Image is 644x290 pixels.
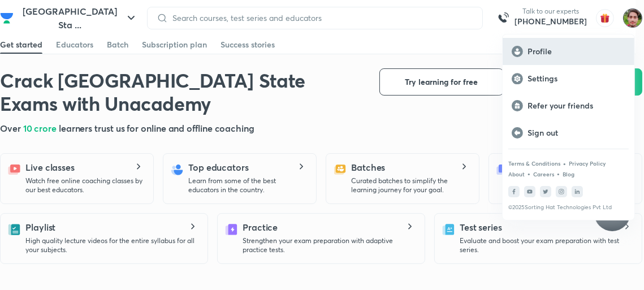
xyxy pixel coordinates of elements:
[528,128,625,138] p: Sign out
[508,204,629,211] p: © 2025 Sorting Hat Technologies Pvt Ltd
[563,171,574,178] a: Blog
[528,46,625,57] p: Profile
[569,160,606,167] a: Privacy Policy
[508,160,560,167] a: Terms & Conditions
[503,92,634,119] a: Refer your friends
[508,171,525,178] a: About
[528,73,625,84] p: Settings
[556,168,560,179] div: •
[528,101,625,111] p: Refer your friends
[563,158,567,168] div: •
[503,65,634,92] a: Settings
[527,168,531,179] div: •
[533,171,554,178] a: Careers
[503,38,634,65] a: Profile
